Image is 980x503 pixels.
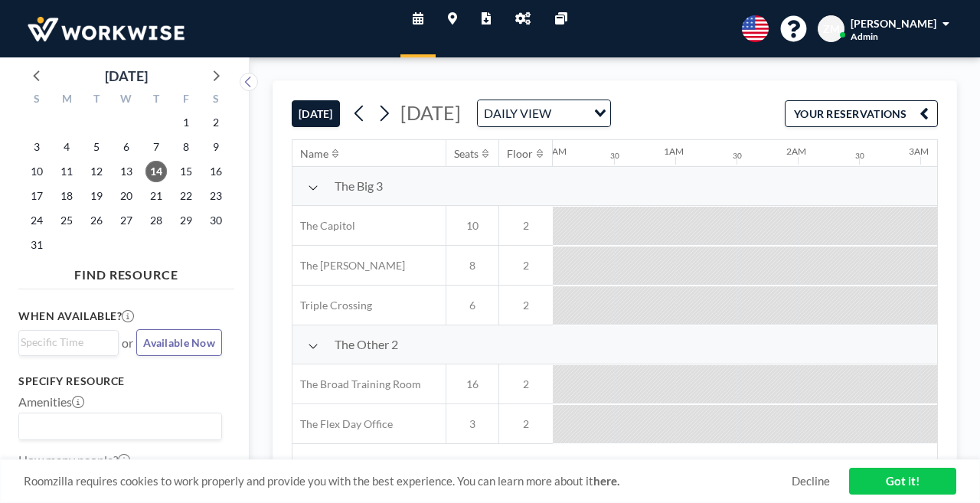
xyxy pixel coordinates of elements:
span: The Capitol [292,219,355,233]
span: 2 [499,377,553,391]
span: Tuesday, August 26, 2025 [86,210,107,231]
span: Roomzilla requires cookies to work properly and provide you with the best experience. You can lea... [24,474,792,488]
div: 2AM [786,145,806,157]
span: Monday, August 4, 2025 [56,136,77,158]
span: Thursday, August 7, 2025 [145,136,167,158]
div: S [201,90,230,110]
input: Search for option [556,103,585,123]
h3: Specify resource [18,374,222,388]
span: Sunday, August 10, 2025 [26,161,47,182]
span: Tuesday, August 5, 2025 [86,136,107,158]
span: Wednesday, August 27, 2025 [116,210,137,231]
input: Search for option [21,334,109,351]
span: 16 [446,377,498,391]
div: 12AM [541,145,567,157]
span: The Broad Training Room [292,377,421,391]
div: Search for option [19,331,118,354]
span: Tuesday, August 12, 2025 [86,161,107,182]
span: 2 [499,259,553,273]
span: 2 [499,299,553,312]
a: here. [593,474,619,488]
span: Monday, August 25, 2025 [56,210,77,231]
span: The Other 2 [335,337,398,352]
span: 2 [499,219,553,233]
span: 8 [446,259,498,273]
span: 2 [499,417,553,431]
span: Sunday, August 31, 2025 [26,234,47,256]
div: Name [300,147,328,161]
div: F [171,90,201,110]
span: The Big 3 [335,178,383,194]
label: How many people? [18,452,130,468]
input: Search for option [21,416,213,436]
span: Available Now [143,336,215,349]
div: Search for option [478,100,610,126]
span: DAILY VIEW [481,103,554,123]
span: [DATE] [400,101,461,124]
span: Friday, August 15, 2025 [175,161,197,182]
button: [DATE] [292,100,340,127]
div: M [52,90,82,110]
span: Monday, August 18, 2025 [56,185,77,207]
a: Got it! [849,468,956,495]
span: Wednesday, August 20, 2025 [116,185,137,207]
div: Floor [507,147,533,161]
span: ZM [823,22,840,36]
span: 3 [446,417,498,431]
div: Seats [454,147,479,161]
button: Available Now [136,329,222,356]
div: T [141,90,171,110]
span: [PERSON_NAME] [851,17,936,30]
span: Wednesday, August 6, 2025 [116,136,137,158]
span: Sunday, August 3, 2025 [26,136,47,158]
div: 30 [855,151,864,161]
span: Sunday, August 24, 2025 [26,210,47,231]
span: Thursday, August 21, 2025 [145,185,167,207]
span: 10 [446,219,498,233]
div: W [112,90,142,110]
span: Tuesday, August 19, 2025 [86,185,107,207]
h4: FIND RESOURCE [18,261,234,283]
span: Saturday, August 9, 2025 [205,136,227,158]
div: 30 [733,151,742,161]
a: Decline [792,474,830,488]
span: Thursday, August 28, 2025 [145,210,167,231]
span: Friday, August 29, 2025 [175,210,197,231]
span: The [PERSON_NAME] [292,259,405,273]
span: Saturday, August 16, 2025 [205,161,227,182]
div: T [82,90,112,110]
span: Saturday, August 2, 2025 [205,112,227,133]
span: Monday, August 11, 2025 [56,161,77,182]
span: or [122,335,133,351]
div: S [22,90,52,110]
div: [DATE] [105,65,148,87]
span: The Flex Day Office [292,417,393,431]
div: 30 [610,151,619,161]
span: Wednesday, August 13, 2025 [116,161,137,182]
span: Admin [851,31,878,42]
span: Saturday, August 30, 2025 [205,210,227,231]
div: 1AM [664,145,684,157]
span: Saturday, August 23, 2025 [205,185,227,207]
span: Triple Crossing [292,299,372,312]
span: 6 [446,299,498,312]
span: Sunday, August 17, 2025 [26,185,47,207]
button: YOUR RESERVATIONS [785,100,938,127]
div: 3AM [909,145,929,157]
img: organization-logo [24,14,188,44]
span: Friday, August 22, 2025 [175,185,197,207]
span: Friday, August 8, 2025 [175,136,197,158]
span: Friday, August 1, 2025 [175,112,197,133]
div: Search for option [19,413,221,439]
label: Amenities [18,394,84,410]
span: Thursday, August 14, 2025 [145,161,167,182]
